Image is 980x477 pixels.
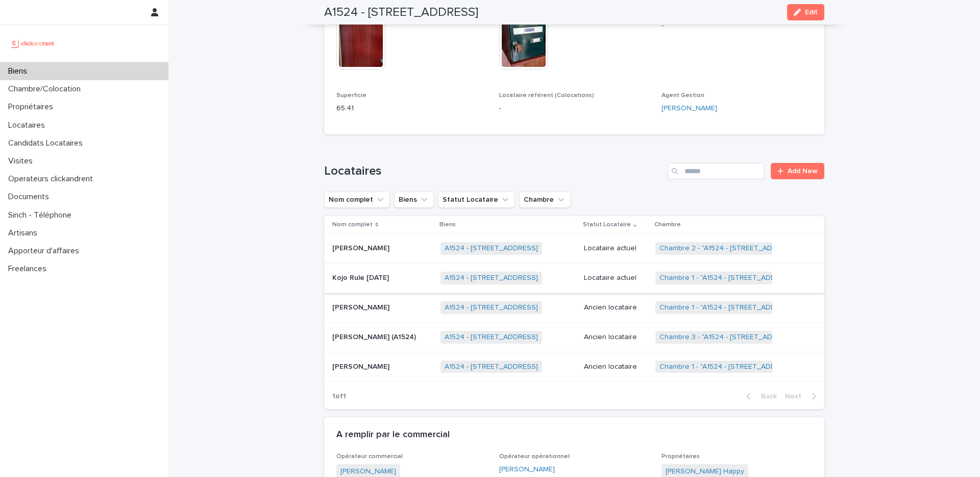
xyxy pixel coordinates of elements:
[519,192,571,208] button: Chambre
[584,244,647,253] p: Locataire actuel
[661,454,700,460] span: Propriétaires
[332,219,373,230] p: Nom complet
[584,274,647,282] p: Locataire actuel
[8,33,58,54] img: UCB0brd3T0yccxBKYDjQ
[324,293,824,323] tr: [PERSON_NAME][PERSON_NAME] A1524 - [STREET_ADDRESS] Ancien locataireChambre 1 - "A1524 - [STREET_...
[4,174,101,184] p: Operateurs clickandrent
[445,363,538,371] a: A1524 - [STREET_ADDRESS]
[324,5,478,20] h2: A1524 - [STREET_ADDRESS]
[659,363,798,371] a: Chambre 1 - "A1524 - [STREET_ADDRESS]"
[324,264,824,293] tr: Kojo Rule [DATE]Kojo Rule [DATE] A1524 - [STREET_ADDRESS] Locataire actuelChambre 1 - "A1524 - [S...
[4,192,57,202] p: Documents
[340,466,396,477] a: [PERSON_NAME]
[394,192,434,208] button: Biens
[781,392,824,401] button: Next
[4,84,89,94] p: Chambre/Colocation
[445,303,538,312] a: A1524 - [STREET_ADDRESS]
[336,454,403,460] span: Opérateur commercial
[584,333,647,342] p: Ancien locataire
[332,301,391,312] p: [PERSON_NAME]
[787,4,824,20] button: Edit
[654,219,681,230] p: Chambre
[805,9,818,16] span: Edit
[4,156,41,166] p: Visites
[332,331,418,342] p: [PERSON_NAME] (A1524)
[659,333,800,342] a: Chambre 3 - "A1524 - [STREET_ADDRESS]"
[659,244,800,253] a: Chambre 2 - "A1524 - [STREET_ADDRESS]"
[771,163,824,179] a: Add New
[324,234,824,264] tr: [PERSON_NAME][PERSON_NAME] A1524 - [STREET_ADDRESS] Locataire actuelChambre 2 - "A1524 - [STREET_...
[659,274,798,282] a: Chambre 1 - "A1524 - [STREET_ADDRESS]"
[332,272,391,282] p: Kojo Rule [DATE]
[332,361,391,371] p: [PERSON_NAME]
[4,264,55,274] p: Freelances
[445,333,538,342] a: A1524 - [STREET_ADDRESS]
[4,210,80,220] p: Sinch - Téléphone
[445,274,538,282] a: A1524 - [STREET_ADDRESS]
[659,303,798,312] a: Chambre 1 - "A1524 - [STREET_ADDRESS]"
[324,192,390,208] button: Nom complet
[788,168,818,175] span: Add New
[499,103,650,114] p: -
[584,303,647,312] p: Ancien locataire
[445,244,538,253] a: A1524 - [STREET_ADDRESS]
[4,121,53,130] p: Locataires
[499,92,594,99] span: Locataire référent (Colocations)
[332,242,391,253] p: [PERSON_NAME]
[336,430,450,441] h2: A remplir par le commercial
[324,384,354,409] p: 1 of 1
[738,392,781,401] button: Back
[668,163,765,179] input: Search
[584,363,647,371] p: Ancien locataire
[324,352,824,381] tr: [PERSON_NAME][PERSON_NAME] A1524 - [STREET_ADDRESS] Ancien locataireChambre 1 - "A1524 - [STREET_...
[324,322,824,352] tr: [PERSON_NAME] (A1524)[PERSON_NAME] (A1524) A1524 - [STREET_ADDRESS] Ancien locataireChambre 3 - "...
[336,103,487,114] p: 65.41
[583,219,631,230] p: Statut Locataire
[755,393,777,400] span: Back
[438,192,515,208] button: Statut Locataire
[4,228,45,238] p: Artisans
[4,102,61,112] p: Propriétaires
[324,164,664,179] h1: Locataires
[439,219,456,230] p: Biens
[785,393,807,400] span: Next
[499,464,555,475] a: [PERSON_NAME]
[4,66,35,76] p: Biens
[661,103,717,114] a: [PERSON_NAME]
[4,138,91,148] p: Candidats Locataires
[499,454,570,460] span: Opérateur opérationnel
[336,92,366,99] span: Superficie
[666,466,744,477] a: [PERSON_NAME] Happy
[4,246,87,256] p: Apporteur d'affaires
[661,20,812,31] p: -
[661,92,704,99] span: Agent Gestion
